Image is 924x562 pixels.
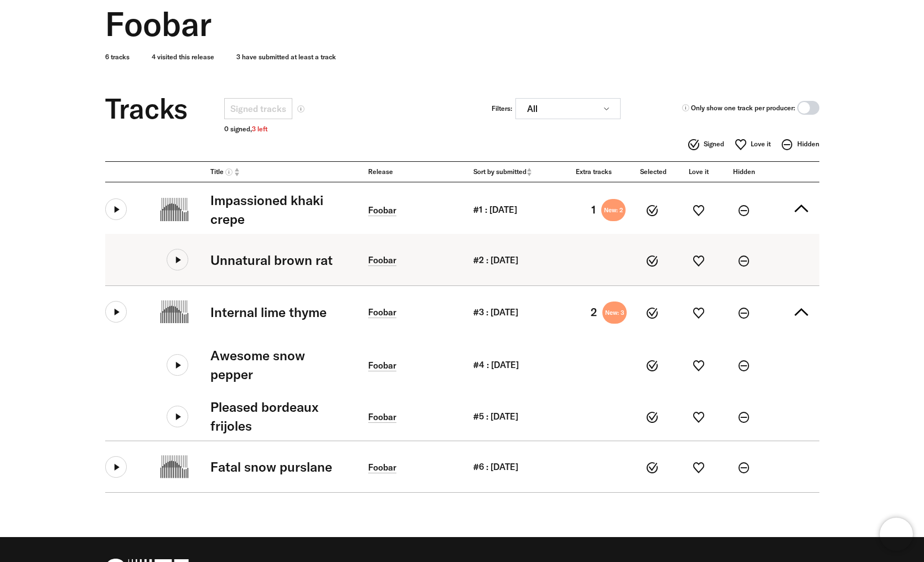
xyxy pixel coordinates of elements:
[473,167,526,176] span: Sort by submitted
[492,104,512,113] div: Filters:
[210,251,346,269] div: Unnatural brown rat
[224,125,306,134] span: 0 signed,
[368,167,451,176] div: Release
[691,104,795,113] span: Only show one track per producer:
[368,411,396,423] a: Foobar
[210,167,224,176] span: Title
[601,199,626,221] span: New: 2
[797,140,819,148] span: Hidden
[210,457,346,476] div: Fatal snow purslane
[368,306,396,318] a: Foobar
[161,198,188,221] img: Share our values and create a free account on G=TE
[602,302,627,324] span: New: 3
[676,167,721,176] div: Love it
[368,360,396,371] a: Foobar
[473,252,518,268] div: #2 : [DATE]
[210,397,346,435] div: Pleased bordeaux frijoles
[721,167,767,176] div: Hidden
[105,4,819,43] div: Foobar
[152,53,214,62] span: 4 visited this release
[210,303,346,321] div: Internal lime thyme
[473,167,556,176] a: Sort by submitted
[210,167,346,176] a: Title
[591,304,597,320] div: 2
[210,346,346,384] div: Awesome snow pepper
[161,449,188,484] img: Share our values and create a free account on G=TE
[579,167,609,176] div: Extra tracks
[252,125,267,133] span: 3 left
[591,201,596,218] div: 1
[473,304,518,320] div: #3 : [DATE]
[515,98,621,119] button: All
[473,201,517,218] div: #1 : [DATE]
[473,356,519,373] div: #4 : [DATE]
[368,462,396,473] a: Foobar
[105,182,819,234] summary: Share our values and create a free account on G=TE Impassioned khaki crepe Foobar #1 : [DATE] 1Ne...
[473,458,518,475] div: #6 : [DATE]
[368,205,396,216] a: Foobar
[236,53,336,62] span: 3 have submitted at least a track
[704,140,724,148] span: Signed
[368,254,396,266] a: Foobar
[105,286,819,338] summary: Share our values and create a free account on G=TE Internal lime thyme Foobar #3 : [DATE] 2New: 3
[473,408,518,425] div: #5 : [DATE]
[751,140,771,148] span: Love it
[210,191,346,228] div: Impassioned khaki crepe
[105,53,130,62] span: 6 tracks
[880,518,913,551] iframe: Brevo live chat
[161,300,188,323] img: Share our values and create a free account on G=TE
[631,167,677,176] div: Selected
[105,89,224,128] div: Tracks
